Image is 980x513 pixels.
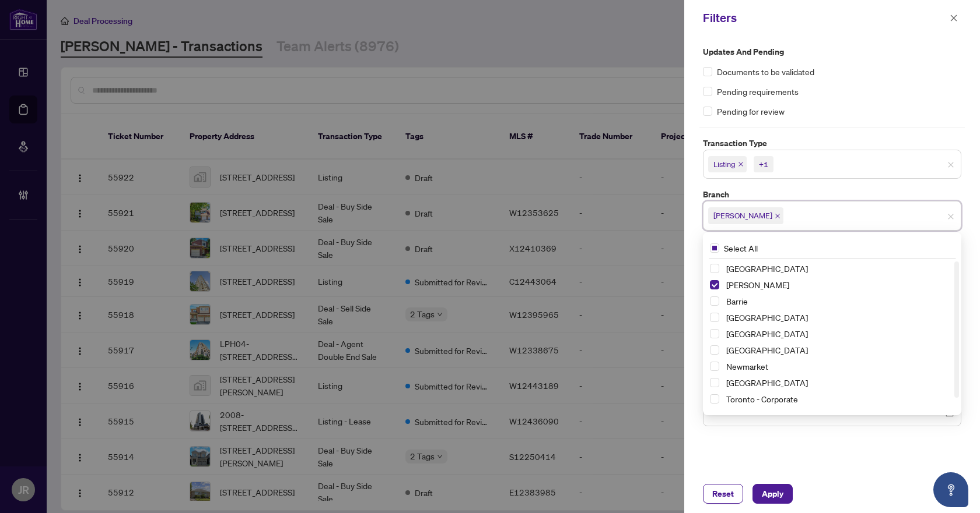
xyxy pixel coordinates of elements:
[710,394,719,404] span: Select Toronto - Corporate
[726,312,808,323] span: [GEOGRAPHIC_DATA]
[708,207,783,224] span: Vaughan
[947,161,954,168] span: close
[713,210,772,221] span: [PERSON_NAME]
[717,65,814,78] span: Documents to be validated
[719,242,762,254] span: Select All
[722,376,954,390] span: Ottawa
[722,261,954,275] span: Richmond Hill
[703,9,946,27] div: Filters
[947,213,954,220] span: close
[712,484,734,503] span: Reset
[710,378,719,387] span: Select Ottawa
[775,213,780,219] span: close
[722,343,954,357] span: Mississauga
[933,472,968,507] button: Open asap
[713,158,736,170] span: Listing
[717,85,799,98] span: Pending requirements
[726,394,798,404] span: Toronto - Corporate
[717,105,785,118] span: Pending for review
[726,296,748,306] span: Barrie
[703,484,743,504] button: Reset
[759,158,768,170] div: +1
[726,328,808,339] span: [GEOGRAPHIC_DATA]
[722,408,954,422] span: Toronto - Don Mills
[710,264,719,273] span: Select Richmond Hill
[710,313,719,322] span: Select Burlington
[726,377,808,388] span: [GEOGRAPHIC_DATA]
[726,345,808,355] span: [GEOGRAPHIC_DATA]
[710,362,719,371] span: Select Newmarket
[722,392,954,406] span: Toronto - Corporate
[726,280,789,290] span: [PERSON_NAME]
[703,45,961,58] label: Updates and Pending
[762,484,783,503] span: Apply
[726,361,768,372] span: Newmarket
[738,161,744,167] span: close
[722,359,954,373] span: Newmarket
[722,310,954,324] span: Burlington
[722,294,954,308] span: Barrie
[722,327,954,341] span: Durham
[710,280,719,289] span: Select Vaughan
[710,296,719,306] span: Select Barrie
[708,156,747,172] span: Listing
[710,345,719,355] span: Select Mississauga
[950,14,958,22] span: close
[703,137,961,150] label: Transaction Type
[752,484,793,504] button: Apply
[710,329,719,338] span: Select Durham
[726,410,824,420] span: Toronto - [PERSON_NAME]
[703,188,961,201] label: Branch
[726,263,808,274] span: [GEOGRAPHIC_DATA]
[722,278,954,292] span: Vaughan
